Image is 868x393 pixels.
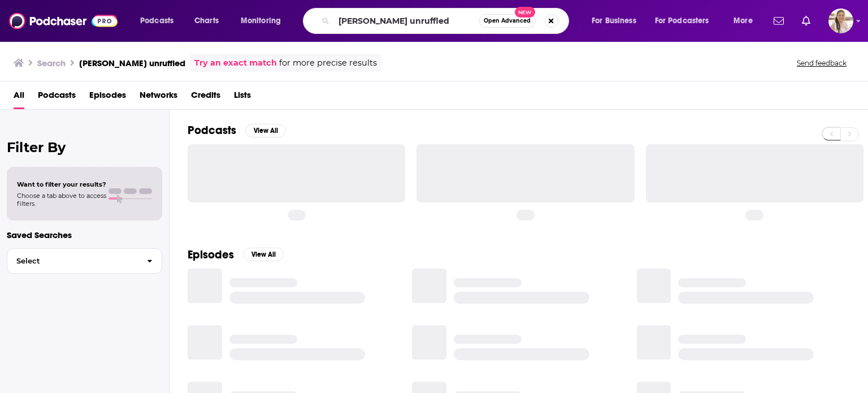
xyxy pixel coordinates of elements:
span: Logged in as acquavie [828,8,853,33]
a: Networks [140,86,177,109]
a: Try an exact match [194,57,277,70]
button: Select [7,248,162,274]
button: Send feedback [793,58,850,68]
button: Show profile menu [828,8,853,33]
a: PodcastsView All [188,123,286,137]
span: For Podcasters [655,13,709,29]
span: Open Advanced [484,18,531,24]
h2: Episodes [188,248,234,262]
img: Podchaser - Follow, Share and Rate Podcasts [9,10,118,32]
a: EpisodesView All [188,248,284,262]
button: Open AdvancedNew [479,14,536,28]
span: for more precise results [279,57,377,70]
a: Episodes [89,86,126,109]
button: open menu [132,12,188,30]
span: For Business [592,13,636,29]
span: Want to filter your results? [17,180,106,188]
p: Saved Searches [7,230,162,240]
a: Credits [191,86,220,109]
button: open menu [584,12,650,30]
input: Search podcasts, credits, & more... [334,12,479,30]
img: User Profile [828,8,853,33]
button: open menu [648,12,726,30]
button: open menu [726,12,767,30]
span: Charts [194,13,219,29]
a: Charts [187,12,225,30]
span: Select [7,257,138,265]
h3: Search [37,58,66,68]
a: Show notifications dropdown [797,11,815,31]
a: Lists [234,86,251,109]
span: More [734,13,753,29]
div: Search podcasts, credits, & more... [314,8,580,34]
a: Show notifications dropdown [769,11,788,31]
a: Podcasts [38,86,76,109]
span: Podcasts [140,13,173,29]
span: New [515,7,535,18]
button: View All [243,248,284,261]
span: Choose a tab above to access filters. [17,192,106,208]
span: Monitoring [241,13,281,29]
h2: Podcasts [188,123,236,137]
h3: [PERSON_NAME] unruffled [79,58,185,68]
button: open menu [233,12,296,30]
button: View All [245,124,286,137]
h2: Filter By [7,139,162,156]
a: All [14,86,24,109]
